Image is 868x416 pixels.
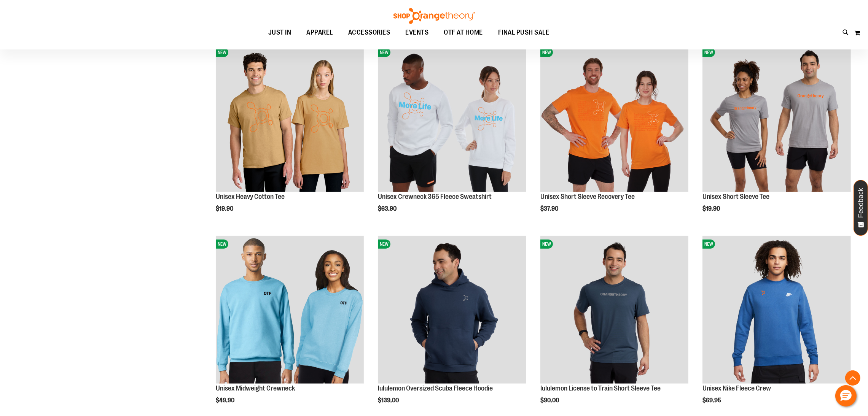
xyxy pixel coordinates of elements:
[348,24,390,41] span: ACCESSORIES
[216,44,364,192] img: Unisex Heavy Cotton Tee
[699,40,854,232] div: product
[845,370,860,386] button: Back To Top
[378,240,390,249] span: NEW
[374,40,530,232] div: product
[378,205,398,212] span: $63.90
[268,24,291,41] span: JUST IN
[537,40,692,232] div: product
[216,384,295,392] a: Unisex Midweight Crewneck
[216,48,228,57] span: NEW
[540,397,560,404] span: $90.00
[498,24,549,41] span: FINAL PUSH SALE
[261,24,299,41] a: JUST IN
[702,397,722,404] span: $69.95
[702,240,715,249] span: NEW
[306,24,333,41] span: APPAREL
[702,44,850,192] img: Unisex Short Sleeve Tee
[702,205,721,212] span: $19.90
[491,24,557,41] a: FINAL PUSH SALE
[216,240,228,249] span: NEW
[216,397,236,404] span: $49.90
[835,385,857,406] button: Hello, have a question? Let’s chat.
[540,384,661,392] a: lululemon License to Train Short Sleeve Tee
[216,236,364,385] a: Unisex Midweight CrewneckNEW
[378,193,492,200] a: Unisex Crewneck 365 Fleece Sweatshirt
[857,188,865,218] span: Feedback
[702,193,769,200] a: Unisex Short Sleeve Tee
[540,240,553,249] span: NEW
[540,44,688,192] img: Unisex Short Sleeve Recovery Tee
[299,24,341,41] a: APPAREL
[378,236,526,385] a: lululemon Oversized Scuba Fleece HoodieNEW
[405,24,428,41] span: EVENTS
[212,40,368,232] div: product
[540,205,559,212] span: $37.90
[540,48,553,57] span: NEW
[540,236,688,385] a: lululemon License to Train Short Sleeve TeeNEW
[378,397,400,404] span: $139.00
[436,24,491,41] a: OTF AT HOME
[702,384,771,392] a: Unisex Nike Fleece Crew
[854,180,868,236] button: Feedback - Show survey
[341,24,398,41] a: ACCESSORIES
[392,8,476,24] img: Shop Orangetheory
[702,236,850,385] a: Unisex Nike Fleece CrewNEW
[702,48,715,57] span: NEW
[540,44,688,193] a: Unisex Short Sleeve Recovery TeeNEW
[216,44,364,193] a: Unisex Heavy Cotton TeeNEW
[378,44,526,192] img: Unisex Crewneck 365 Fleece Sweatshirt
[378,384,493,392] a: lululemon Oversized Scuba Fleece Hoodie
[398,24,436,41] a: EVENTS
[378,48,390,57] span: NEW
[702,236,850,384] img: Unisex Nike Fleece Crew
[702,44,850,193] a: Unisex Short Sleeve TeeNEW
[378,236,526,384] img: lululemon Oversized Scuba Fleece Hoodie
[378,44,526,193] a: Unisex Crewneck 365 Fleece SweatshirtNEW
[540,193,635,200] a: Unisex Short Sleeve Recovery Tee
[444,24,483,41] span: OTF AT HOME
[216,205,234,212] span: $19.90
[540,236,688,384] img: lululemon License to Train Short Sleeve Tee
[216,193,285,200] a: Unisex Heavy Cotton Tee
[216,236,364,384] img: Unisex Midweight Crewneck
